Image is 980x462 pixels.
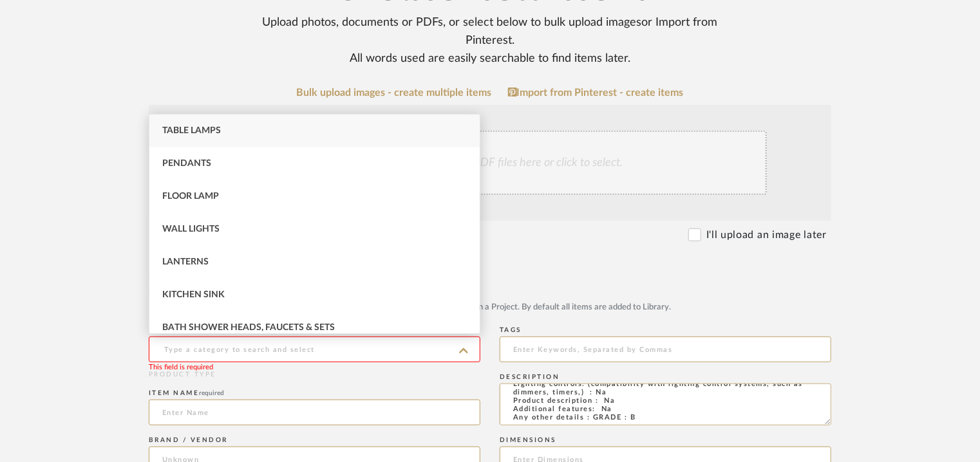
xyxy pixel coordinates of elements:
div: Tags [500,326,831,334]
div: This field is required [149,362,213,373]
input: Enter Keywords, Separated by Commas [500,337,831,362]
span: Floor Lamp [162,192,219,201]
div: Dimensions [500,436,831,444]
label: I'll upload an image later [706,227,827,243]
span: required [200,390,225,396]
span: Bath Shower Heads, Faucets & Sets [162,323,335,332]
div: Item name [149,389,480,397]
div: Description [500,373,831,381]
span: Kitchen Sink [162,290,225,299]
div: Item Type [149,272,831,279]
div: Upload photos, documents or PDFs, or select below to bulk upload images or Import from Pinterest ... [238,14,742,68]
span: Pendants [162,159,211,168]
mat-radio-group: Select item type [149,282,831,298]
a: Import from Pinterest - create items [508,87,684,98]
div: Upload JPG/PNG images or PDF drawings to create an item with maximum functionality in a Project. ... [149,301,831,314]
div: Brand / Vendor [149,436,480,444]
input: Enter Name [149,400,480,425]
span: Lanterns [162,257,209,266]
input: Type a category to search and select [149,337,480,362]
span: Wall Lights [162,225,220,234]
span: Table Lamps [162,126,221,135]
a: Bulk upload images - create multiple items [297,88,492,98]
div: PRODUCT TYPE [149,370,480,380]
